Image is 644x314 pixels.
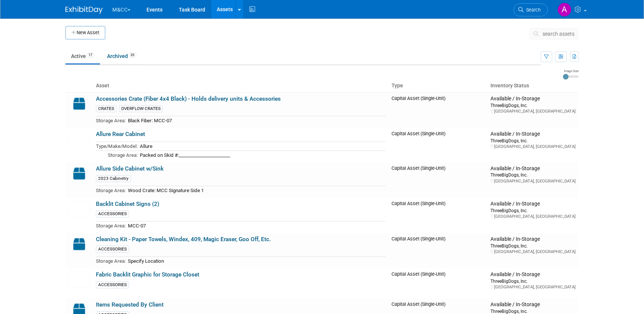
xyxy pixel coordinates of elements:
[389,92,487,128] td: Capital Asset (Single-Unit)
[563,69,579,73] div: Image Size
[490,131,576,137] div: Available / In-Storage
[65,6,103,14] img: ExhibitDay
[490,172,576,178] div: ThreeBigDogs, Inc.
[96,175,131,182] div: 2023 Cabinetry
[529,28,579,40] button: search assets
[126,186,386,195] td: Wood Crate: MCC Signature Side 1
[389,233,487,268] td: Capital Asset (Single-Unit)
[119,105,163,112] div: OVERFLOW CRATES
[490,214,576,219] div: [GEOGRAPHIC_DATA], [GEOGRAPHIC_DATA]
[96,188,126,193] span: Storage Area:
[102,49,142,63] a: Archived35
[490,178,576,184] div: [GEOGRAPHIC_DATA], [GEOGRAPHIC_DATA]
[490,144,576,149] div: [GEOGRAPHIC_DATA], [GEOGRAPHIC_DATA]
[513,3,548,16] a: Search
[86,52,94,58] span: 17
[490,165,576,172] div: Available / In-Storage
[96,223,126,229] span: Storage Area:
[389,162,487,198] td: Capital Asset (Single-Unit)
[389,198,487,233] td: Capital Asset (Single-Unit)
[490,137,576,144] div: ThreeBigDogs, Inc.
[138,142,386,151] td: Allure
[96,201,159,207] a: Backlit Cabinet Signs (2)
[96,142,138,151] td: Type/Make/Model:
[96,246,129,253] div: ACCESSORIES
[96,118,126,123] span: Storage Area:
[68,96,90,112] img: Capital-Asset-Icon-2.png
[96,271,199,278] a: Fabric Backlit Graphic for Storage Closet
[93,80,389,92] th: Asset
[490,271,576,278] div: Available / In-Storage
[490,109,576,114] div: [GEOGRAPHIC_DATA], [GEOGRAPHIC_DATA]
[389,128,487,162] td: Capital Asset (Single-Unit)
[389,268,487,298] td: Capital Asset (Single-Unit)
[490,201,576,207] div: Available / In-Storage
[490,301,576,308] div: Available / In-Storage
[65,49,100,63] a: Active17
[96,281,129,288] div: ACCESSORIES
[68,165,90,182] img: Capital-Asset-Icon-2.png
[96,236,271,243] a: Cleaning Kit - Paper Towels, Windex, 409, Magic Eraser, Goo Off, Etc.
[96,96,281,102] a: Accessories Crate (Fiber 4x4 Black) - Holds delivery units & Accessories
[108,152,138,158] span: Storage Area:
[524,7,541,13] span: Search
[138,151,386,159] td: Packed on Skid #:_______________________
[490,236,576,243] div: Available / In-Storage
[96,258,126,264] span: Storage Area:
[490,207,576,214] div: ThreeBigDogs, Inc.
[490,96,576,102] div: Available / In-Storage
[96,301,164,308] a: Items Requested By Client
[126,116,386,125] td: Black Fiber: MCC-07
[96,105,116,112] div: CRATES
[490,102,576,109] div: ThreeBigDogs, Inc.
[557,3,571,17] img: Art Stewart
[128,52,136,58] span: 35
[96,131,145,137] a: Allure Rear Cabinet
[65,26,105,39] button: New Asset
[96,210,129,217] div: ACCESSORIES
[490,249,576,255] div: [GEOGRAPHIC_DATA], [GEOGRAPHIC_DATA]
[490,284,576,290] div: [GEOGRAPHIC_DATA], [GEOGRAPHIC_DATA]
[96,165,164,172] a: Allure Side Cabinet w/Sink
[68,236,90,252] img: Capital-Asset-Icon-2.png
[389,80,487,92] th: Type
[542,31,574,37] span: search assets
[490,278,576,284] div: ThreeBigDogs, Inc.
[126,221,386,230] td: MCC-07
[126,257,386,265] td: Specify Location
[490,243,576,249] div: ThreeBigDogs, Inc.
